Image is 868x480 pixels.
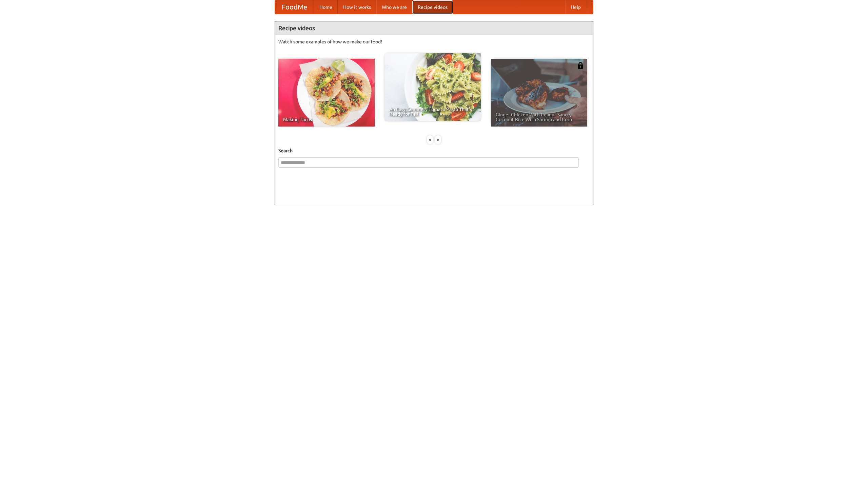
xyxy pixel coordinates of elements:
h5: Search [278,147,590,154]
div: « [427,135,433,144]
a: Making Tacos [278,59,375,127]
a: FoodMe [275,0,314,14]
a: Home [314,0,338,14]
a: How it works [338,0,376,14]
span: Making Tacos [283,117,370,122]
a: An Easy, Summery Tomato Pasta That's Ready for Fall [384,53,481,121]
h4: Recipe videos [275,21,593,35]
a: Help [565,0,586,14]
p: Watch some examples of how we make our food! [278,38,590,45]
a: Recipe videos [412,0,453,14]
div: » [435,135,441,144]
a: Who we are [376,0,412,14]
span: An Easy, Summery Tomato Pasta That's Ready for Fall [389,107,476,116]
img: 483408.png [577,62,584,69]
